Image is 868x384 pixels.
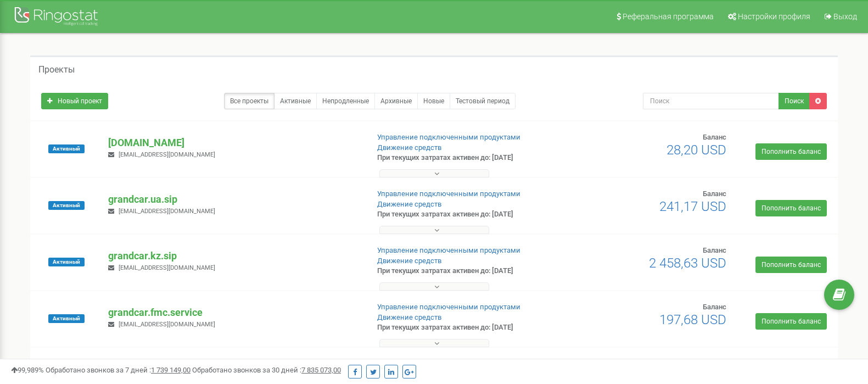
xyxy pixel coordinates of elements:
[119,208,215,215] span: [EMAIL_ADDRESS][DOMAIN_NAME]
[755,313,827,330] a: Пополнить баланс
[224,93,275,109] a: Все проекты
[659,312,726,327] span: 197,68 USD
[38,65,75,75] h5: Проекты
[779,93,810,109] button: Поиск
[377,209,561,220] p: При текущих затратах активен до: [DATE]
[48,314,85,323] span: Активный
[377,133,520,141] a: Управление подключенными продуктами
[377,153,561,163] p: При текущих затратах активен до: [DATE]
[755,257,827,273] a: Пополнить баланс
[11,366,44,374] span: 99,989%
[450,93,516,109] a: Тестовый период
[417,93,450,109] a: Новые
[119,321,215,328] span: [EMAIL_ADDRESS][DOMAIN_NAME]
[151,366,191,374] u: 1 739 149,00
[623,12,714,21] span: Реферальная программа
[703,133,726,141] span: Баланс
[374,93,418,109] a: Архивные
[377,257,441,265] a: Движение средств
[48,144,85,153] span: Активный
[119,264,215,271] span: [EMAIL_ADDRESS][DOMAIN_NAME]
[108,192,359,207] p: grandcar.ua.sip
[192,366,341,374] span: Обработано звонков за 30 дней :
[377,200,441,208] a: Движение средств
[377,303,520,311] a: Управление подключенными продуктами
[649,255,726,271] span: 2 458,63 USD
[274,93,317,109] a: Активные
[667,142,726,158] span: 28,20 USD
[48,201,85,210] span: Активный
[377,190,520,198] a: Управление подключенными продуктами
[833,12,857,21] span: Выход
[377,322,561,333] p: При текущих затратах активен до: [DATE]
[301,366,341,374] u: 7 835 073,00
[48,258,85,266] span: Активный
[108,136,359,150] p: [DOMAIN_NAME]
[703,190,726,198] span: Баланс
[377,266,561,276] p: При текущих затратах активен до: [DATE]
[46,366,191,374] span: Обработано звонков за 7 дней :
[119,151,215,158] span: [EMAIL_ADDRESS][DOMAIN_NAME]
[703,246,726,254] span: Баланс
[738,12,810,21] span: Настройки профиля
[755,143,827,160] a: Пополнить баланс
[108,249,359,263] p: grandcar.kz.sip
[41,93,108,109] a: Новый проект
[703,303,726,311] span: Баланс
[755,200,827,216] a: Пополнить баланс
[377,313,441,321] a: Движение средств
[659,199,726,214] span: 241,17 USD
[377,143,441,152] a: Движение средств
[108,305,359,320] p: grandcar.fmc.service
[316,93,375,109] a: Непродленные
[643,93,779,109] input: Поиск
[377,246,520,254] a: Управление подключенными продуктами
